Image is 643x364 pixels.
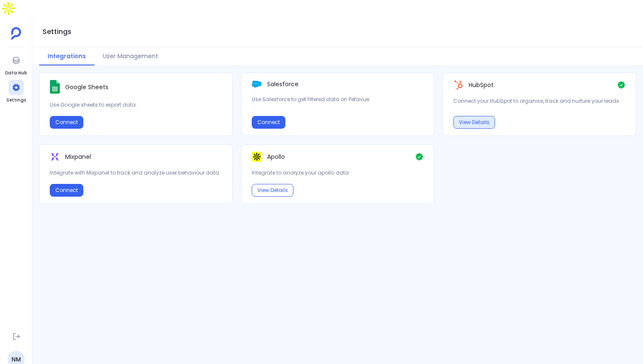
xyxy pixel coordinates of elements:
[11,27,21,40] img: petavue logo
[252,169,424,177] p: Integrate to analyze your apollo data.
[252,116,285,129] button: Connect
[94,47,167,65] button: User Management
[43,26,71,38] h1: Settings
[267,152,285,161] p: Apollo
[5,53,27,76] a: Data Hub
[453,116,495,129] button: View Details
[65,83,108,91] p: Google Sheets
[6,97,26,104] span: Settings
[252,184,293,197] button: View Details
[39,47,94,65] button: Integrations
[50,169,222,177] p: Integrate with Mixpanel to track and analyze user behaviour data.
[5,70,27,76] span: Data Hub
[50,184,83,197] button: Connect
[469,81,494,89] p: HubSpot
[415,152,424,162] img: Check Icon
[50,116,83,129] button: Connect
[617,80,626,90] img: Check Icon
[6,80,26,104] a: Settings
[65,152,91,161] p: Mixpanel
[267,80,299,88] p: Salesforce
[453,97,626,105] p: Connect your HubSpot to organise, track and nurture your leads.
[50,101,222,109] p: Use Google sheets to export data.
[252,95,424,104] p: Use Salesforce to get filtered data on Petavue.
